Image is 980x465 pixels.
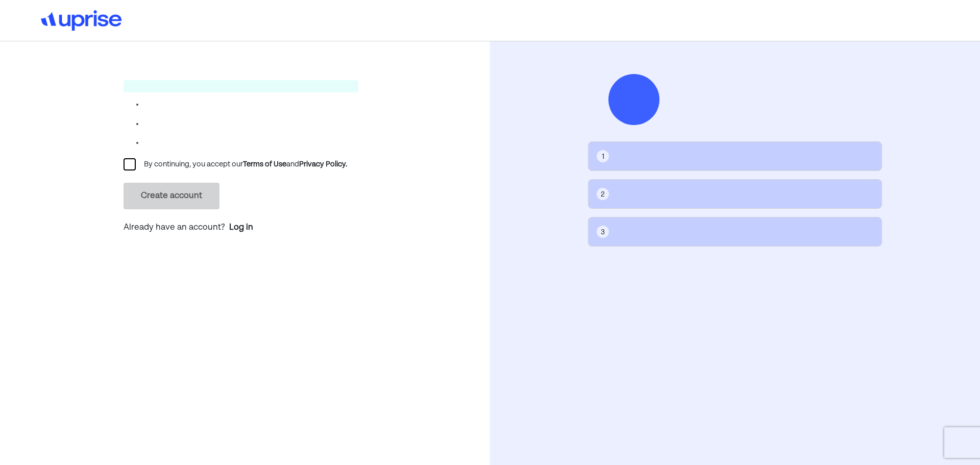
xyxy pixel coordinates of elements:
div: Terms of Use [243,158,286,170]
div: 2 [601,189,605,200]
a: Log in [229,222,253,234]
div: Privacy Policy. [299,158,347,170]
div: 3 [601,227,605,238]
div: By continuing, you accept our and [144,158,347,170]
button: Create account [124,183,219,209]
p: Already have an account? [124,222,347,235]
div: 1 [602,151,604,162]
